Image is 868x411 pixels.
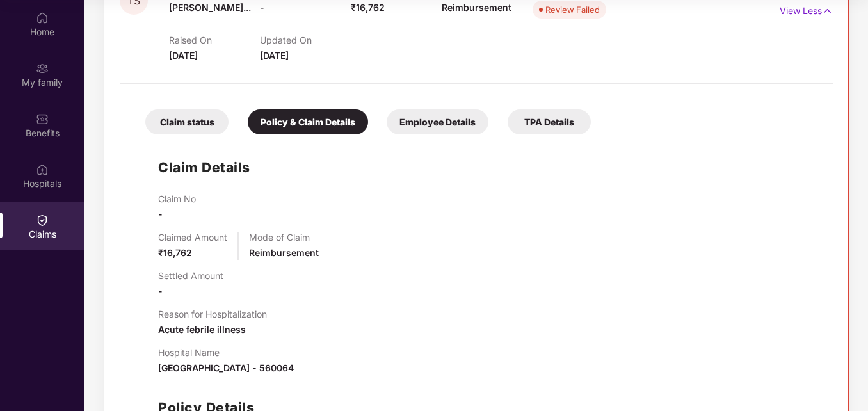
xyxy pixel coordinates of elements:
[248,109,368,134] div: Policy & Claim Details
[351,2,385,13] span: ₹16,762
[36,12,49,24] img: svg+xml;base64,PHN2ZyBpZD0iSG9tZSIgeG1sbnM9Imh0dHA6Ly93d3cudzMub3JnLzIwMDAvc3ZnIiB3aWR0aD0iMjAiIG...
[36,214,49,227] img: svg+xml;base64,PHN2ZyBpZD0iQ2xhaW0iIHhtbG5zPSJodHRwOi8vd3d3LnczLm9yZy8yMDAwL3N2ZyIgd2lkdGg9IjIwIi...
[545,3,600,16] div: Review Failed
[169,50,198,61] span: [DATE]
[169,35,260,45] p: Raised On
[158,347,294,358] p: Hospital Name
[169,2,251,13] span: [PERSON_NAME]...
[260,2,264,13] span: -
[442,2,511,13] span: Reimbursement
[36,163,49,176] img: svg+xml;base64,PHN2ZyBpZD0iSG9zcGl0YWxzIiB4bWxucz0iaHR0cDovL3d3dy53My5vcmcvMjAwMC9zdmciIHdpZHRoPS...
[158,362,294,373] span: [GEOGRAPHIC_DATA] - 560064
[508,109,591,134] div: TPA Details
[145,109,229,134] div: Claim status
[780,1,833,18] p: View Less
[387,109,488,134] div: Employee Details
[158,193,196,204] p: Claim No
[158,286,163,296] span: -
[36,113,49,125] img: svg+xml;base64,PHN2ZyBpZD0iQmVuZWZpdHMiIHhtbG5zPSJodHRwOi8vd3d3LnczLm9yZy8yMDAwL3N2ZyIgd2lkdGg9Ij...
[158,232,227,243] p: Claimed Amount
[158,270,223,281] p: Settled Amount
[158,247,192,258] span: ₹16,762
[249,247,319,258] span: Reimbursement
[158,157,250,178] h1: Claim Details
[158,324,246,335] span: Acute febrile illness
[822,4,833,18] img: svg+xml;base64,PHN2ZyB4bWxucz0iaHR0cDovL3d3dy53My5vcmcvMjAwMC9zdmciIHdpZHRoPSIxNyIgaGVpZ2h0PSIxNy...
[36,62,49,75] img: svg+xml;base64,PHN2ZyB3aWR0aD0iMjAiIGhlaWdodD0iMjAiIHZpZXdCb3g9IjAgMCAyMCAyMCIgZmlsbD0ibm9uZSIgeG...
[249,232,319,243] p: Mode of Claim
[158,309,267,319] p: Reason for Hospitalization
[158,209,163,220] span: -
[260,35,351,45] p: Updated On
[260,50,289,61] span: [DATE]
